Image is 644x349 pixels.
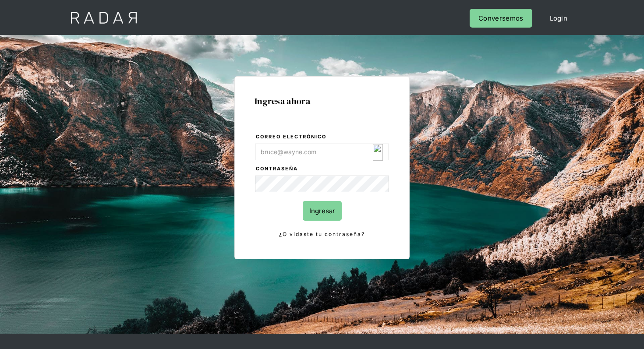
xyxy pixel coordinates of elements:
[255,144,389,160] input: bruce@wayne.com
[541,9,577,28] a: Login
[255,96,389,106] h1: Ingresa ahora
[256,165,389,173] label: Contraseña
[256,133,389,141] label: Correo electrónico
[470,9,532,28] a: Conversemos
[303,201,342,221] input: Ingresar
[255,229,389,239] a: ¿Olvidaste tu contraseña?
[373,144,383,161] img: icon_180.svg
[255,132,389,239] form: Login Form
